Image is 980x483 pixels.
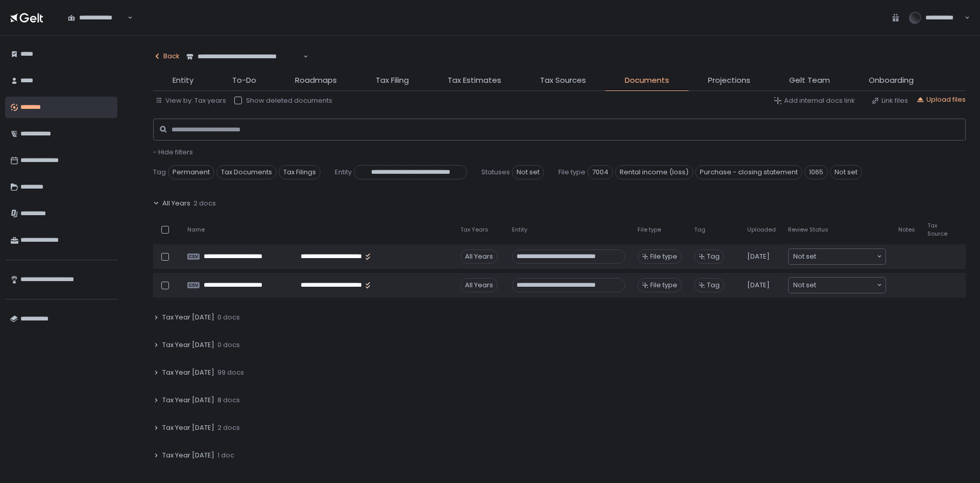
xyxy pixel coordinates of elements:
[232,75,256,86] span: To-Do
[512,165,544,179] span: Not set
[869,75,914,86] span: Onboarding
[217,396,240,405] span: 8 docs
[153,168,166,177] span: Tag
[512,226,527,234] span: Entity
[615,165,693,179] span: Rental income (loss)
[481,168,510,177] span: Statuses
[460,278,498,292] div: All Years
[804,165,828,179] span: 1065
[695,165,802,179] span: Purchase - closing statement
[217,313,240,322] span: 0 docs
[650,281,677,290] span: File type
[788,226,828,234] span: Review Status
[173,75,193,86] span: Entity
[193,199,216,208] span: 2 docs
[793,280,816,290] span: Not set
[295,75,337,86] span: Roadmaps
[460,226,488,234] span: Tax Years
[638,226,661,234] span: File type
[153,46,180,66] button: Back
[162,423,214,432] span: Tax Year [DATE]
[155,96,226,105] button: View by: Tax years
[448,75,501,86] span: Tax Estimates
[707,252,720,261] span: Tag
[625,75,669,86] span: Documents
[302,52,302,62] input: Search for option
[650,252,677,261] span: File type
[816,280,876,290] input: Search for option
[694,226,705,234] span: Tag
[162,451,214,460] span: Tax Year [DATE]
[916,95,966,104] button: Upload files
[789,75,830,86] span: Gelt Team
[830,165,862,179] span: Not set
[376,75,409,86] span: Tax Filing
[216,165,277,179] span: Tax Documents
[707,281,720,290] span: Tag
[153,148,193,157] button: - Hide filters
[162,396,214,405] span: Tax Year [DATE]
[162,340,214,350] span: Tax Year [DATE]
[871,96,908,105] button: Link files
[793,251,816,262] span: Not set
[61,7,133,29] div: Search for option
[217,368,244,377] span: 99 docs
[774,96,855,105] button: Add internal docs link
[217,340,240,350] span: 0 docs
[335,168,352,177] span: Entity
[789,278,886,293] div: Search for option
[217,451,234,460] span: 1 doc
[747,226,776,234] span: Uploaded
[162,199,190,208] span: All Years
[789,249,886,264] div: Search for option
[162,313,214,322] span: Tax Year [DATE]
[747,281,770,290] span: [DATE]
[587,165,613,179] span: 7004
[540,75,586,86] span: Tax Sources
[162,368,214,377] span: Tax Year [DATE]
[187,226,205,234] span: Name
[279,165,321,179] span: Tax Filings
[153,52,180,61] div: Back
[180,46,308,67] div: Search for option
[708,75,750,86] span: Projections
[153,147,193,157] span: - Hide filters
[816,251,876,262] input: Search for option
[558,168,585,177] span: File type
[217,423,240,432] span: 2 docs
[460,249,498,264] div: All Years
[747,252,770,261] span: [DATE]
[927,222,947,237] span: Tax Source
[168,165,214,179] span: Permanent
[898,226,915,234] span: Notes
